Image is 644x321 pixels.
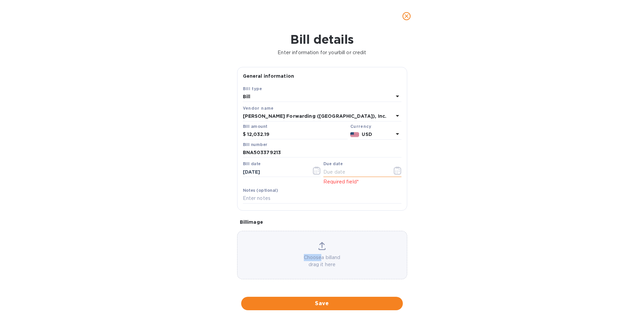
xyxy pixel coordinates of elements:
[243,94,251,99] b: Bill
[243,148,401,158] input: Enter bill number
[247,130,348,140] input: $ Enter bill amount
[243,124,267,129] label: Bill amount
[350,124,371,129] b: Currency
[323,162,343,166] label: Due date
[362,132,372,137] b: USD
[240,219,405,225] p: Bill image
[243,162,261,166] label: Bill date
[398,8,415,24] button: close
[5,49,639,56] p: Enter information for your bill or credit
[323,178,401,185] p: Required field*
[243,130,247,140] div: $
[243,106,274,111] b: Vendor name
[243,188,278,192] label: Notes (optional)
[5,32,639,46] h1: Bill details
[247,299,397,308] span: Save
[243,73,294,79] b: General information
[243,143,267,147] label: Bill number
[243,86,262,91] b: Bill type
[241,297,403,310] button: Save
[350,132,359,137] img: USD
[243,193,401,204] input: Enter notes
[323,167,387,177] input: Due date
[243,113,387,119] b: [PERSON_NAME] Forwarding ([GEOGRAPHIC_DATA]), Inc.
[237,254,407,268] p: Choose a bill and drag it here
[243,167,307,177] input: Select date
